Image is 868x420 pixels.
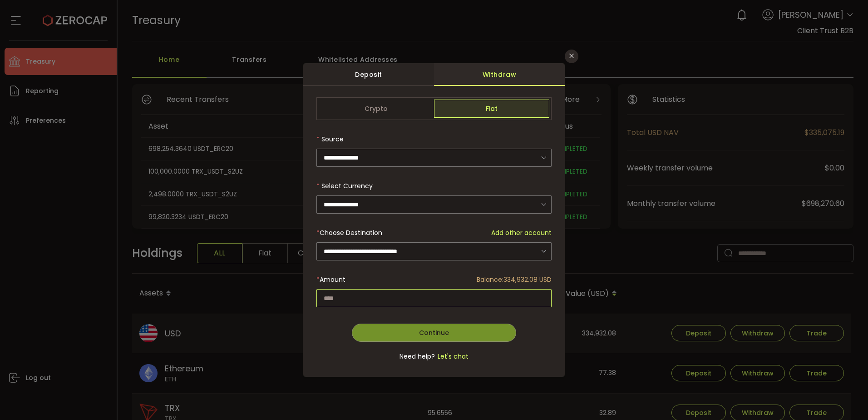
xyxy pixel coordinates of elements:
[316,135,344,144] label: Source
[320,275,345,284] span: Amount
[503,275,552,284] span: 334,932.08 USD
[303,63,434,86] div: Deposit
[434,63,565,86] div: Withdraw
[320,228,382,237] span: Choose Destination
[434,100,549,118] span: Fiat
[303,63,565,377] div: dialog
[823,376,868,420] iframe: Chat Widget
[352,324,517,342] button: Continue
[399,352,435,361] span: Need help?
[316,181,373,190] label: Select Currency
[435,352,469,361] span: Let's chat
[477,275,503,284] span: Balance:
[319,100,434,118] span: Crypto
[419,328,449,337] span: Continue
[491,228,552,238] span: Add other account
